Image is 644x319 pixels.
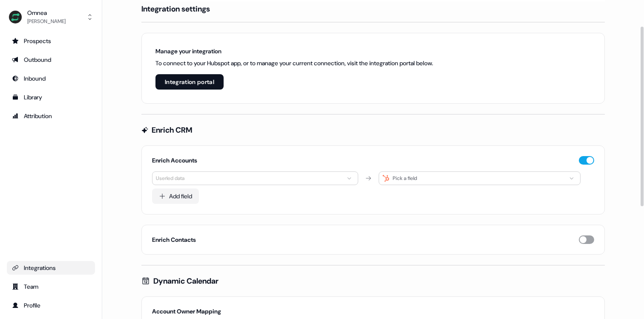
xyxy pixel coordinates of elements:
[141,4,210,14] h4: Integration settings
[7,7,95,27] button: Omnea[PERSON_NAME]
[7,72,95,85] a: Go to Inbound
[379,171,581,185] button: Pick a field
[12,301,90,310] div: Profile
[7,90,95,104] a: Go to templates
[12,37,90,45] div: Prospects
[152,307,594,316] div: Account Owner Mapping
[12,93,90,101] div: Library
[12,112,90,120] div: Attribution
[155,74,224,90] button: Integration portal
[12,264,90,272] div: Integrations
[7,261,95,275] a: Go to integrations
[393,174,417,183] div: Pick a field
[7,280,95,293] a: Go to team
[152,125,192,135] h4: Enrich CRM
[152,156,197,165] h5: Enrich Accounts
[7,109,95,123] a: Go to attribution
[152,188,199,204] button: Add field
[153,276,218,286] h4: Dynamic Calendar
[152,171,358,185] button: Userled data
[7,53,95,67] a: Go to outbound experience
[27,17,66,26] div: [PERSON_NAME]
[155,47,433,55] h6: Manage your integration
[12,74,90,83] div: Inbound
[156,174,184,183] div: Userled data
[12,282,90,291] div: Team
[155,59,433,67] p: To connect to your Hubspot app, or to manage your current connection, visit the integration porta...
[12,55,90,64] div: Outbound
[7,299,95,312] a: Go to profile
[152,235,196,244] h5: Enrich Contacts
[27,9,66,17] div: Omnea
[7,34,95,48] a: Go to prospects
